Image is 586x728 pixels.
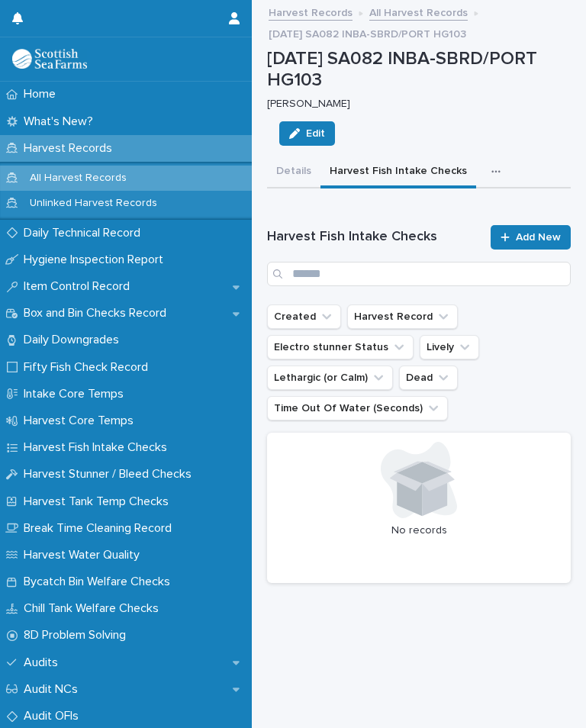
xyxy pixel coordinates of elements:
input: Search [267,262,571,286]
button: Dead [399,366,458,390]
button: Details [267,156,320,188]
p: Break Time Cleaning Record [18,521,184,536]
p: Audit OFIs [18,709,91,723]
p: Unlinked Harvest Records [18,197,169,210]
p: Bycatch Bin Welfare Checks [18,575,182,589]
p: Harvest Records [18,141,124,156]
p: [DATE] SA082 INBA-SBRD/PORT HG103 [269,24,466,41]
button: Harvest Record [347,304,458,329]
a: Add New [491,225,571,250]
h1: Harvest Fish Intake Checks [267,228,481,246]
button: Edit [279,121,335,146]
p: Audit NCs [18,682,90,697]
p: Harvest Core Temps [18,414,146,428]
p: Harvest Fish Intake Checks [18,440,179,455]
a: Harvest Records [269,3,353,21]
p: Chill Tank Welfare Checks [18,601,171,616]
p: 8D Problem Solving [18,628,138,643]
p: Hygiene Inspection Report [18,253,175,267]
button: Lively [420,335,479,359]
p: Audits [18,656,70,670]
button: Harvest Fish Intake Checks [320,156,476,188]
span: Edit [306,128,325,139]
p: Box and Bin Checks Record [18,306,179,321]
span: Add New [516,232,561,243]
button: Created [267,304,341,329]
p: Item Control Record [18,279,142,294]
button: Lethargic (or Calm) [267,366,393,390]
p: All Harvest Records [18,172,139,185]
p: No records [276,524,562,537]
button: Time Out Of Water (Seconds) [267,396,448,420]
p: Fifty Fish Check Record [18,360,160,375]
p: Harvest Stunner / Bleed Checks [18,467,204,482]
p: [DATE] SA082 INBA-SBRD/PORT HG103 [267,48,571,92]
p: Daily Downgrades [18,333,131,347]
a: All Harvest Records [369,3,468,21]
p: Home [18,87,68,101]
p: Harvest Tank Temp Checks [18,494,181,509]
p: Daily Technical Record [18,226,153,240]
p: [PERSON_NAME] [267,98,565,111]
p: Harvest Water Quality [18,548,152,562]
p: What's New? [18,114,105,129]
img: mMrefqRFQpe26GRNOUkG [12,49,87,69]
button: Electro stunner Status [267,335,414,359]
p: Intake Core Temps [18,387,136,401]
